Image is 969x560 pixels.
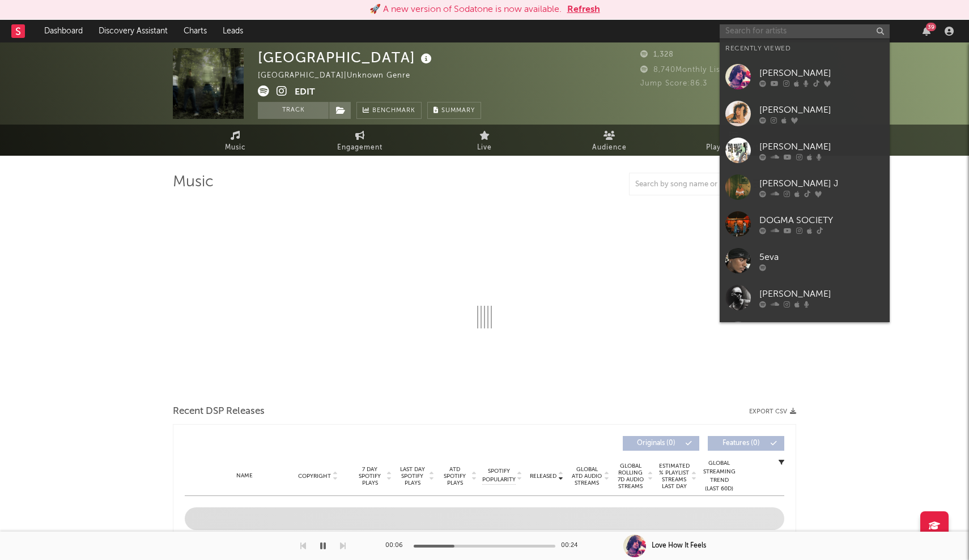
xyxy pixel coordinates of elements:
[926,23,936,31] div: 39
[658,463,690,490] span: Estimated % Playlist Streams Last Day
[397,466,427,486] span: Last Day Spotify Plays
[91,20,176,42] a: Discovery Assistant
[547,125,671,156] a: Audience
[630,440,682,447] span: Originals ( 0 )
[567,3,600,16] button: Refresh
[482,467,516,484] span: Spotify Popularity
[592,141,627,155] span: Audience
[258,102,329,119] button: Track
[759,213,884,227] div: DOGMA SOCIETY
[215,20,251,42] a: Leads
[749,408,796,415] button: Export CSV
[207,472,282,480] div: Name
[258,48,435,67] div: [GEOGRAPHIC_DATA]
[759,66,884,80] div: [PERSON_NAME]
[652,541,706,551] div: Love How It Feels
[640,66,745,74] span: 8,740 Monthly Listeners
[720,316,890,353] a: Ms* Gloom
[298,473,331,480] span: Copyright
[720,24,890,39] input: Search for artists
[640,51,674,58] span: 1,328
[715,440,767,447] span: Features ( 0 )
[440,466,470,486] span: ATD Spotify Plays
[702,459,736,493] div: Global Streaming Trend (Last 60D)
[708,436,784,451] button: Features(0)
[759,103,884,117] div: [PERSON_NAME]
[337,141,382,155] span: Engagement
[258,69,423,83] div: [GEOGRAPHIC_DATA] | Unknown Genre
[720,169,890,206] a: [PERSON_NAME] J
[720,206,890,242] a: DOGMA SOCIETY
[173,405,265,418] span: Recent DSP Releases
[615,463,646,490] span: Global Rolling 7D Audio Streams
[176,20,215,42] a: Charts
[923,27,930,36] button: 39
[372,104,415,118] span: Benchmark
[297,125,422,156] a: Engagement
[671,125,796,156] a: Playlists/Charts
[623,436,699,451] button: Originals(0)
[369,3,562,16] div: 🚀 A new version of Sodatone is now available.
[720,95,890,132] a: [PERSON_NAME]
[561,539,584,553] div: 00:24
[725,42,884,55] div: Recently Viewed
[173,125,297,156] a: Music
[759,250,884,264] div: 5eva
[356,102,422,119] a: Benchmark
[759,140,884,153] div: [PERSON_NAME]
[630,180,749,189] input: Search by song name or URL
[720,132,890,169] a: [PERSON_NAME]
[385,539,408,553] div: 00:06
[720,279,890,316] a: [PERSON_NAME]
[720,58,890,95] a: [PERSON_NAME]
[441,108,475,114] span: Summary
[571,466,602,486] span: Global ATD Audio Streams
[427,102,481,119] button: Summary
[295,86,315,100] button: Edit
[355,466,385,486] span: 7 Day Spotify Plays
[225,141,246,155] span: Music
[720,242,890,279] a: 5eva
[759,287,884,301] div: [PERSON_NAME]
[759,177,884,190] div: [PERSON_NAME] J
[477,141,492,155] span: Live
[36,20,91,42] a: Dashboard
[640,80,707,87] span: Jump Score: 86.3
[706,141,762,155] span: Playlists/Charts
[530,473,556,480] span: Released
[422,125,547,156] a: Live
